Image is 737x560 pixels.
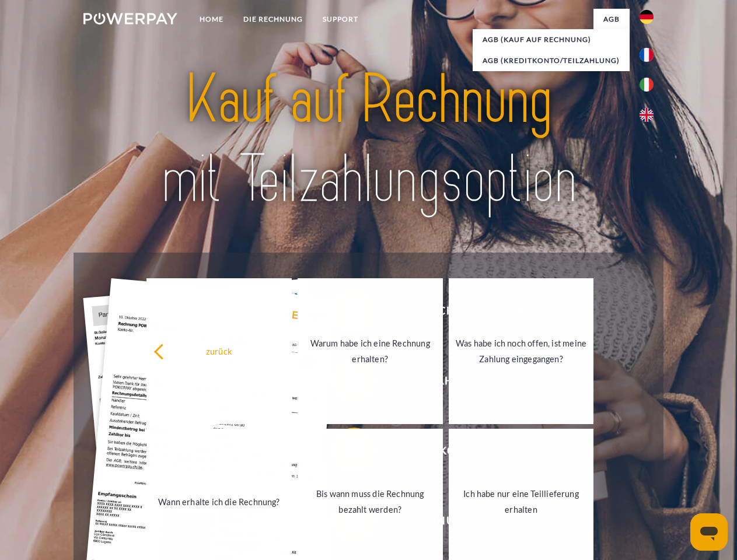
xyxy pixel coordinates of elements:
img: title-powerpay_de.svg [111,56,626,223]
img: logo-powerpay-white.svg [83,13,177,24]
a: agb [593,9,630,30]
div: Warum habe ich eine Rechnung erhalten? [305,335,436,367]
iframe: Schaltfläche zum Öffnen des Messaging-Fensters [690,513,728,551]
div: Wann erhalte ich die Rechnung? [153,494,285,509]
img: en [640,108,654,122]
a: Was habe ich noch offen, ist meine Zahlung eingegangen? [449,278,594,424]
a: DIE RECHNUNG [233,9,313,30]
img: de [640,10,654,24]
img: it [640,78,654,92]
div: Bis wann muss die Rechnung bezahlt werden? [305,486,436,517]
div: Ich habe nur eine Teillieferung erhalten [456,486,587,517]
a: SUPPORT [313,9,368,30]
a: AGB (Kauf auf Rechnung) [473,29,630,50]
a: Home [190,9,233,30]
a: AGB (Kreditkonto/Teilzahlung) [473,50,630,71]
div: zurück [153,343,285,359]
img: fr [640,48,654,62]
div: Was habe ich noch offen, ist meine Zahlung eingegangen? [456,335,587,367]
